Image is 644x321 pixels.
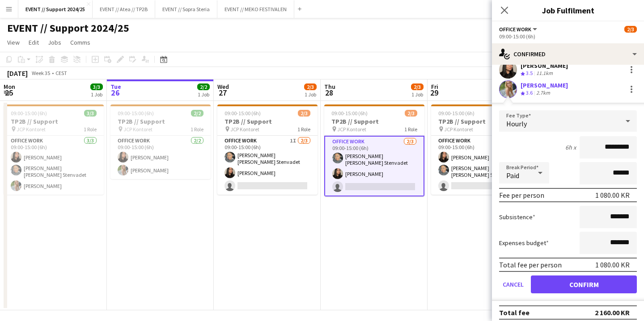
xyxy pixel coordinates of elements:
[431,136,531,195] app-card-role: Office work1I2/309:00-15:00 (6h)[PERSON_NAME][PERSON_NAME] [PERSON_NAME] Stenvadet
[331,110,368,117] span: 09:00-15:00 (6h)
[29,38,39,46] span: Edit
[405,110,417,117] span: 2/3
[118,110,154,117] span: 09:00-15:00 (6h)
[324,83,335,91] span: Thu
[48,38,61,46] span: Jobs
[217,104,318,195] app-job-card: 09:00-15:00 (6h)2/3TP2B // Support JCP Kontoret1 RoleOffice work1I2/309:00-15:00 (6h)[PERSON_NAME...
[110,104,211,179] app-job-card: 09:00-15:00 (6h)2/2TP2B // Support JCP Kontoret1 RoleOffice work2/209:00-15:00 (6h)[PERSON_NAME][...
[499,26,531,33] span: Office work
[2,88,15,98] span: 25
[7,21,129,35] h1: EVENT // Support 2024/25
[305,91,316,98] div: 1 Job
[499,33,637,40] div: 09:00-15:00 (6h)
[595,260,630,269] div: 1 080.00 KR
[534,89,552,97] div: 2.7km
[67,37,94,48] a: Comms
[534,70,555,77] div: 11.1km
[84,126,97,133] span: 1 Role
[499,275,527,293] button: Cancel
[324,136,424,196] app-card-role: Office work2/309:00-15:00 (6h)[PERSON_NAME] [PERSON_NAME] Stenvadet[PERSON_NAME]
[521,81,568,89] div: [PERSON_NAME]
[4,136,104,195] app-card-role: Office work3/309:00-15:00 (6h)[PERSON_NAME][PERSON_NAME] [PERSON_NAME] Stenvadet[PERSON_NAME]
[521,62,568,70] div: [PERSON_NAME]
[430,88,438,98] span: 29
[492,43,644,65] div: Confirmed
[155,0,217,18] button: EVENT // Sopra Steria
[18,0,93,18] button: EVENT // Support 2024/25
[217,136,318,195] app-card-role: Office work1I2/309:00-15:00 (6h)[PERSON_NAME] [PERSON_NAME] Stenvadet[PERSON_NAME]
[44,37,65,48] a: Jobs
[411,91,423,98] div: 1 Job
[109,88,121,98] span: 26
[110,136,211,179] app-card-role: Office work2/209:00-15:00 (6h)[PERSON_NAME][PERSON_NAME]
[90,83,103,90] span: 3/3
[4,117,104,125] h3: TP2B // Support
[55,70,67,76] div: CEST
[324,117,424,125] h3: TP2B // Support
[91,91,102,98] div: 1 Job
[506,119,527,128] span: Hourly
[499,239,549,247] label: Expenses budget
[506,171,519,180] span: Paid
[565,143,576,151] div: 6h x
[431,83,438,91] span: Fri
[499,308,530,317] div: Total fee
[595,191,630,200] div: 1 080.00 KR
[225,110,261,117] span: 09:00-15:00 (6h)
[499,191,544,200] div: Fee per person
[595,308,630,317] div: 2 160.00 KR
[531,275,637,293] button: Confirm
[84,110,97,117] span: 3/3
[217,117,318,125] h3: TP2B // Support
[492,4,644,16] h3: Job Fulfilment
[230,126,259,133] span: JCP Kontoret
[444,126,473,133] span: JCP Kontoret
[298,110,310,117] span: 2/3
[499,260,562,269] div: Total fee per person
[17,126,46,133] span: JCP Kontoret
[624,26,637,33] span: 2/3
[304,83,317,90] span: 2/3
[11,110,47,117] span: 09:00-15:00 (6h)
[4,104,104,195] app-job-card: 09:00-15:00 (6h)3/3TP2B // Support JCP Kontoret1 RoleOffice work3/309:00-15:00 (6h)[PERSON_NAME][...
[123,126,153,133] span: JCP Kontoret
[438,110,475,117] span: 09:00-15:00 (6h)
[323,88,335,98] span: 28
[337,126,366,133] span: JCP Kontoret
[25,37,42,48] a: Edit
[526,70,533,76] span: 3.5
[4,37,23,48] a: View
[110,117,211,125] h3: TP2B // Support
[411,83,424,90] span: 2/3
[198,91,209,98] div: 1 Job
[197,83,210,90] span: 2/2
[431,117,531,125] h3: TP2B // Support
[30,70,52,76] span: Week 35
[216,88,229,98] span: 27
[324,104,424,196] app-job-card: 09:00-15:00 (6h)2/3TP2B // Support JCP Kontoret1 RoleOffice work2/309:00-15:00 (6h)[PERSON_NAME] ...
[93,0,155,18] button: EVENT // Atea // TP2B
[499,213,535,221] label: Subsistence
[217,0,294,18] button: EVENT // MEKO FESTIVALEN
[110,83,121,91] span: Tue
[191,126,203,133] span: 1 Role
[404,126,417,133] span: 1 Role
[499,26,538,33] button: Office work
[4,83,15,91] span: Mon
[217,83,229,91] span: Wed
[191,110,203,117] span: 2/2
[7,69,28,78] div: [DATE]
[7,38,20,46] span: View
[431,104,531,195] app-job-card: 09:00-15:00 (6h)2/3TP2B // Support JCP Kontoret1 RoleOffice work1I2/309:00-15:00 (6h)[PERSON_NAME...
[526,89,533,96] span: 3.6
[70,38,90,46] span: Comms
[297,126,310,133] span: 1 Role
